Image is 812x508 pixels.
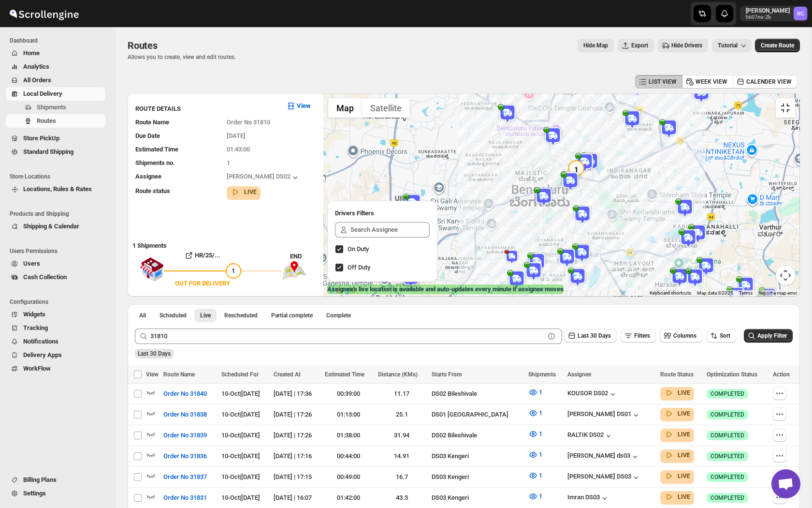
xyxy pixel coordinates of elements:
[23,338,58,345] span: Notifications
[432,389,522,399] div: DS02 Bileshivale
[776,266,795,285] button: Map camera controls
[138,350,171,357] span: Last 30 Days
[432,451,522,461] div: DS03 Kengeri
[135,173,161,180] span: Assignee
[23,490,46,497] span: Settings
[678,410,690,417] b: LIVE
[23,223,79,230] span: Shipping & Calendar
[567,452,640,462] div: [PERSON_NAME] ds03
[146,371,159,378] span: View
[664,492,690,502] button: LIVE
[163,410,207,419] span: Order No 31838
[274,472,319,482] div: [DATE] | 17:15
[348,264,370,271] span: Off Duty
[567,493,609,503] button: Imran DS03
[539,430,542,437] span: 1
[133,309,152,322] button: All routes
[158,469,213,485] button: Order No 31837
[158,386,213,402] button: Order No 31840
[221,390,260,397] span: 10-Oct | [DATE]
[10,37,109,45] span: Dashboard
[678,389,690,396] b: LIVE
[140,251,164,288] img: shop.svg
[6,487,105,500] button: Settings
[522,405,548,421] button: 1
[678,452,690,459] b: LIVE
[274,410,319,419] div: [DATE] | 17:26
[325,431,372,440] div: 01:38:00
[274,431,319,440] div: [DATE] | 17:26
[6,348,105,362] button: Delivery Apps
[432,431,522,440] div: DS02 Bileshivale
[274,493,319,503] div: [DATE] | 16:07
[539,451,542,458] span: 1
[378,493,425,503] div: 43.3
[706,329,736,343] button: Sort
[348,245,369,253] span: On Duty
[718,42,738,49] span: Tutorial
[432,371,462,378] span: Starts From
[583,42,608,49] span: Hide Map
[23,185,92,193] span: Locations, Rules & Rates
[23,273,67,281] span: Cash Collection
[231,187,257,197] button: LIVE
[794,7,807,20] span: Rahul Chopra
[634,332,650,339] span: Filters
[522,426,548,442] button: 1
[10,247,109,255] span: Users Permissions
[522,489,548,504] button: 1
[6,74,105,87] button: All Orders
[221,432,260,439] span: 10-Oct | [DATE]
[664,471,690,481] button: LIVE
[432,410,522,419] div: DS01 [GEOGRAPHIC_DATA]
[567,371,591,378] span: Assignee
[297,102,311,109] b: View
[6,257,105,270] button: Users
[678,493,690,500] b: LIVE
[567,431,613,441] button: RALTIK DS02
[432,493,522,503] div: DS03 Kengeri
[710,411,744,418] span: COMPLETED
[290,252,319,261] div: END
[744,329,793,343] button: Apply Filter
[23,49,40,57] span: Home
[221,411,260,418] span: 10-Oct | [DATE]
[664,409,690,418] button: LIVE
[6,60,105,74] button: Analytics
[696,78,727,86] span: WEEK VIEW
[326,284,358,297] img: Google
[135,146,178,153] span: Estimated Time
[539,472,542,479] span: 1
[158,407,213,422] button: Order No 31838
[227,159,230,166] span: 1
[23,351,62,359] span: Delivery Apps
[673,332,696,339] span: Columns
[567,389,618,399] button: KOUSOR DS02
[6,46,105,60] button: Home
[135,119,169,126] span: Route Name
[135,187,170,194] span: Route status
[746,7,790,15] p: [PERSON_NAME]
[224,312,258,319] span: Rescheduled
[567,410,641,420] button: [PERSON_NAME] DS01
[10,173,109,180] span: Store Locations
[350,222,430,238] input: Search Assignee
[221,473,260,480] span: 10-Oct | [DATE]
[274,451,319,461] div: [DATE] | 17:16
[23,90,62,97] span: Local Delivery
[282,261,306,280] img: trip_end.png
[327,284,564,294] label: Assignee's live location is available and auto-updates every minute if assignee moves
[773,371,790,378] span: Action
[227,173,300,182] button: [PERSON_NAME] DS02
[678,431,690,438] b: LIVE
[325,451,372,461] div: 00:44:00
[566,160,586,179] div: 1
[23,365,51,372] span: WorkFlow
[335,209,430,218] h2: Drivers Filters
[23,76,51,84] span: All Orders
[739,290,753,296] a: Terms (opens in new tab)
[757,332,787,339] span: Apply Filter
